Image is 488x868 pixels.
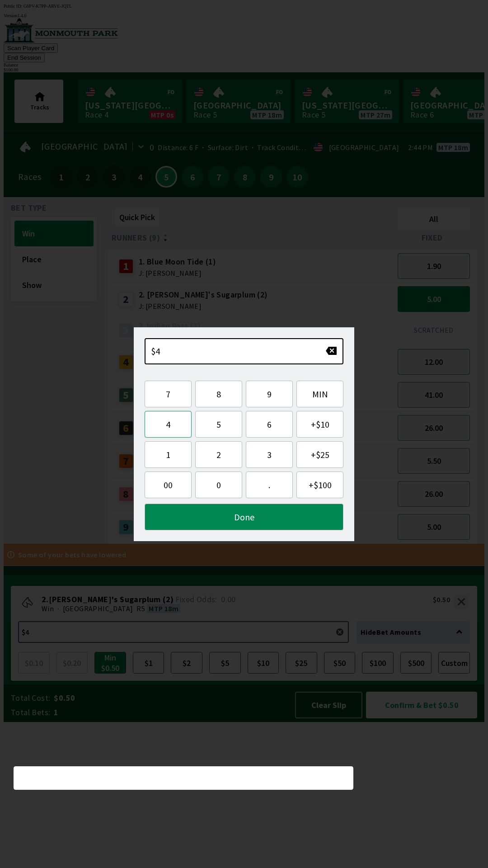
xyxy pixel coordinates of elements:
button: 3 [246,441,293,468]
button: Done [145,504,343,530]
button: 2 [195,441,242,468]
span: 8 [203,388,235,400]
button: 6 [246,411,293,438]
button: 0 [195,472,242,498]
span: 9 [253,388,285,400]
button: 00 [145,472,192,498]
button: +$25 [296,441,343,468]
span: 7 [152,388,184,400]
button: 9 [246,381,293,407]
button: +$100 [296,472,343,498]
span: 0 [203,479,235,491]
span: + $10 [304,419,336,430]
span: 6 [253,419,285,430]
span: . [253,479,285,491]
span: + $100 [304,479,336,491]
span: 2 [203,449,235,460]
button: 7 [145,381,192,407]
span: 00 [152,479,184,491]
span: 1 [152,449,184,460]
span: Done [152,511,336,523]
button: 8 [195,381,242,407]
span: + $25 [304,449,336,460]
button: 4 [145,411,192,438]
span: 5 [203,419,235,430]
span: $4 [151,345,160,357]
span: 3 [253,449,285,460]
button: +$10 [296,411,343,438]
button: 1 [145,441,192,468]
span: MIN [304,388,336,400]
button: MIN [296,381,343,407]
button: 5 [195,411,242,438]
button: . [246,472,293,498]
